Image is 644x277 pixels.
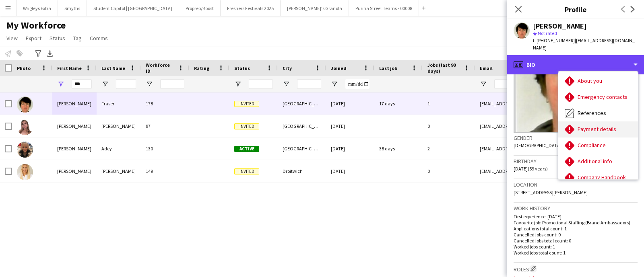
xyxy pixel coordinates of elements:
button: Open Filter Menu [101,80,109,88]
button: Open Filter Menu [57,80,64,88]
span: | [EMAIL_ADDRESS][DOMAIN_NAME] [533,37,635,51]
div: Emergency contacts [558,89,638,105]
span: Not rated [538,30,557,36]
span: Joined [331,65,347,71]
span: [DATE] (59 years) [514,166,548,172]
h3: Gender [514,134,638,142]
button: Purina Street Teams - 00008 [349,0,419,16]
div: 38 days [374,137,423,160]
div: [PERSON_NAME] [97,160,141,182]
div: About you [558,73,638,89]
input: Status Filter Input [249,79,273,89]
div: [PERSON_NAME] [52,137,97,160]
p: Worked jobs count: 1 [514,244,638,250]
h3: Profile [507,4,644,14]
button: [PERSON_NAME]'s Granola [281,0,349,16]
button: Open Filter Menu [331,80,338,88]
span: Jobs (last 90 days) [427,62,460,74]
span: View [6,35,18,42]
span: Payment details [578,125,616,133]
div: References [558,105,638,121]
span: First Name [57,65,82,71]
div: Bio [507,55,644,74]
div: [EMAIL_ADDRESS][DOMAIN_NAME] [475,137,636,160]
a: Tag [70,33,85,43]
span: t. [PHONE_NUMBER] [533,37,575,43]
span: [STREET_ADDRESS][PERSON_NAME] [514,189,588,195]
div: 1 [423,92,475,115]
div: Adey [97,137,141,160]
span: Invited [234,168,259,174]
span: Last job [379,65,397,71]
input: First Name Filter Input [72,79,92,89]
div: 0 [423,160,475,182]
p: Cancelled jobs count: 0 [514,232,638,238]
div: Fraser [97,92,141,115]
a: Comms [87,33,111,43]
h3: Location [514,181,638,188]
div: Additional info [558,154,638,170]
input: Last Name Filter Input [116,79,136,89]
div: [DATE] [326,137,374,160]
div: [EMAIL_ADDRESS][DOMAIN_NAME] [475,115,636,137]
p: Worked jobs total count: 1 [514,250,638,256]
app-action-btn: Export XLSX [45,49,55,58]
div: 2 [423,137,475,160]
img: Jenny Scott [17,164,33,180]
button: Open Filter Menu [234,80,242,88]
input: Workforce ID Filter Input [160,79,184,89]
div: [DATE] [326,115,374,137]
div: 97 [141,115,189,137]
img: Jennifer Kennedy [17,119,33,135]
span: Active [234,146,259,152]
p: Favourite job: Promotional Staffing (Brand Ambassadors) [514,220,638,226]
h3: Work history [514,205,638,212]
h3: Roles [514,265,638,273]
div: [DATE] [326,160,374,182]
div: [DATE] [326,92,374,115]
div: [EMAIL_ADDRESS][DOMAIN_NAME] [475,92,636,115]
span: Tag [73,35,82,42]
a: Export [23,33,45,43]
span: Emergency contacts [578,93,627,101]
span: Export [26,35,41,42]
span: [DEMOGRAPHIC_DATA] [514,142,561,148]
span: Last Name [101,65,125,71]
div: [EMAIL_ADDRESS][DOMAIN_NAME] [475,160,636,182]
span: Workforce ID [146,62,175,74]
a: View [3,33,21,43]
div: 178 [141,92,189,115]
div: [PERSON_NAME] [533,23,587,30]
p: First experience: [DATE] [514,213,638,220]
span: Status [234,65,250,71]
span: Company Handbook [578,174,626,181]
button: Freshers Festivals 2025 [221,0,281,16]
div: Company Handbook [558,170,638,186]
p: Applications total count: 1 [514,226,638,232]
span: City [283,65,292,71]
img: Jenny Adey [17,142,33,158]
div: [PERSON_NAME] [52,115,97,137]
span: Photo [17,65,31,71]
img: Jennie Fraser [17,96,33,113]
span: About you [578,77,602,84]
div: [GEOGRAPHIC_DATA] [278,92,326,115]
button: Open Filter Menu [283,80,290,88]
div: Droitwich [278,160,326,182]
span: Status [50,35,65,42]
input: City Filter Input [297,79,321,89]
button: Student Capitol | [GEOGRAPHIC_DATA] [87,0,179,16]
span: Invited [234,101,259,107]
div: [PERSON_NAME] [52,92,97,115]
span: Additional info [578,158,612,165]
div: 17 days [374,92,423,115]
span: Comms [90,35,108,42]
button: Smyths [58,0,87,16]
p: Cancelled jobs total count: 0 [514,238,638,244]
input: Email Filter Input [494,79,631,89]
div: [PERSON_NAME] [52,160,97,182]
div: [GEOGRAPHIC_DATA] [278,137,326,160]
div: 130 [141,137,189,160]
button: Proprep/Boost [179,0,221,16]
input: Joined Filter Input [345,79,369,89]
